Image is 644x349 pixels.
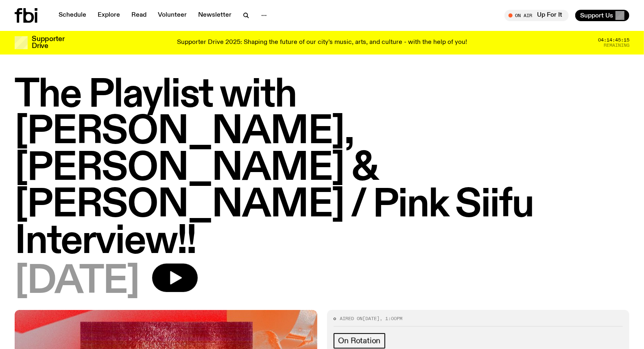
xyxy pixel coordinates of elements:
[504,10,569,21] button: On AirUp For It
[334,333,386,349] a: On Rotation
[15,264,139,300] span: [DATE]
[338,336,381,345] span: On Rotation
[363,315,380,322] span: [DATE]
[575,10,629,21] button: Support Us
[340,315,363,322] span: Aired on
[93,10,125,21] a: Explore
[153,10,192,21] a: Volunteer
[604,43,629,48] span: Remaining
[193,10,236,21] a: Newsletter
[580,12,613,19] span: Support Us
[15,77,629,260] h1: The Playlist with [PERSON_NAME], [PERSON_NAME] & [PERSON_NAME] / Pink Siifu Interview!!
[54,10,91,21] a: Schedule
[177,39,467,46] p: Supporter Drive 2025: Shaping the future of our city’s music, arts, and culture - with the help o...
[127,10,151,21] a: Read
[598,38,629,42] span: 04:14:45:15
[32,36,64,50] h3: Supporter Drive
[380,315,403,322] span: , 1:00pm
